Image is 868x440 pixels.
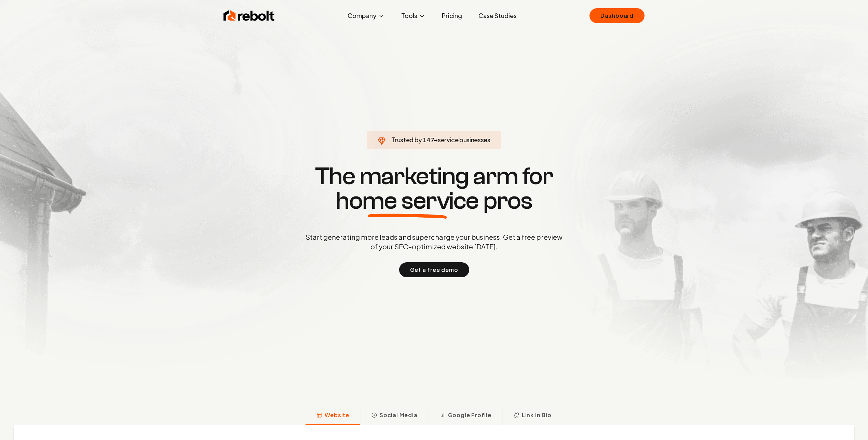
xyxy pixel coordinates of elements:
button: Tools [396,9,431,23]
span: Trusted by [391,136,422,144]
span: 147 [423,135,434,145]
button: Company [342,9,390,23]
span: Social Media [380,411,418,419]
img: Rebolt Logo [223,9,275,23]
a: Dashboard [589,8,645,23]
span: + [434,136,438,144]
button: Website [306,407,360,425]
a: Case Studies [473,9,522,23]
p: Start generating more leads and supercharge your business. Get a free preview of your SEO-optimiz... [304,232,564,251]
button: Social Media [360,407,429,425]
a: Pricing [436,9,467,23]
span: Website [325,411,349,419]
span: Google Profile [448,411,491,419]
h1: The marketing arm for pros [270,164,598,213]
span: home service [336,189,479,213]
button: Link in Bio [502,407,562,425]
button: Get a free demo [399,262,469,277]
span: Link in Bio [522,411,552,419]
button: Google Profile [429,407,502,425]
span: service businesses [438,136,490,144]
